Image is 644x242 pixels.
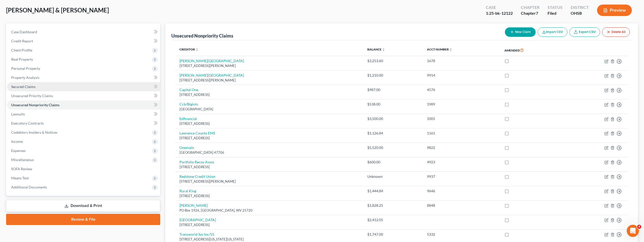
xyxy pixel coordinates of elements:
[11,66,40,71] span: Personal Property
[179,203,208,208] a: [PERSON_NAME]
[7,110,160,119] a: Lawsuits
[179,92,359,97] div: [STREET_ADDRESS]
[367,160,419,165] div: $600.00
[569,27,600,37] a: Export CSV
[11,84,36,89] span: Secured Claims
[427,102,496,107] div: 1989
[367,131,419,136] div: $1,126.84
[521,10,539,16] div: Chapter
[548,10,563,16] div: Filed
[179,88,198,92] a: Capital One
[11,94,53,98] span: Unsecured Priority Claims
[179,232,214,236] a: Transworld Sys Inc/55
[427,188,496,194] div: 9646
[7,37,160,46] a: Credit Report
[571,10,589,16] div: OHSB
[7,82,160,91] a: Secured Claims
[7,27,160,37] a: Case Dashboard
[367,232,419,237] div: $1,747.00
[6,200,160,212] a: Download & Print
[179,194,359,198] div: [STREET_ADDRESS]
[427,116,496,121] div: 1005
[179,160,214,164] a: Portfolio Recov Assoc
[7,119,160,128] a: Executory Contracts
[536,11,538,15] span: 7
[179,47,199,51] a: Creditor unfold_more
[179,222,359,227] div: [STREET_ADDRESS]
[427,145,496,150] div: 9822
[427,174,496,179] div: 9937
[367,174,419,179] div: Unknown
[179,107,359,112] div: [GEOGRAPHIC_DATA]
[179,121,359,126] div: [STREET_ADDRESS]
[179,116,197,121] a: Edfinancial
[367,217,419,222] div: $2,412.05
[367,58,419,63] div: $3,253.60
[11,112,25,116] span: Lawsuits
[171,33,233,39] div: Unsecured Nonpriority Claims
[7,100,160,110] a: Unsecured Nonpriority Claims
[505,27,536,37] button: New Claim
[11,121,44,125] span: Executory Contracts
[427,47,452,51] a: Acct Number unfold_more
[11,148,26,153] span: Expenses
[195,48,199,51] i: unfold_more
[602,27,630,37] button: Delete All
[367,188,419,194] div: $1,444.84
[179,189,196,193] a: Rural King
[11,176,29,180] span: Means Test
[367,102,419,107] div: $538.00
[427,58,496,63] div: 1678
[367,47,385,51] a: Balance unfold_more
[521,5,539,10] div: Chapter
[11,158,34,162] span: Miscellaneous
[367,203,419,208] div: $1,828.25
[500,44,564,56] th: Amended
[7,164,160,174] a: SOFA Review
[427,232,496,237] div: 5332
[11,57,33,61] span: Real Property
[179,174,216,179] a: Redstone Credit Union
[637,225,641,229] span: 4
[179,208,359,213] div: PO Box 1926, [GEOGRAPHIC_DATA], WV 25720
[179,78,359,83] div: [STREET_ADDRESS][PERSON_NAME]
[427,203,496,208] div: 8848
[597,5,632,16] button: Preview
[571,5,589,10] div: District
[179,59,244,63] a: [PERSON_NAME][GEOGRAPHIC_DATA]
[427,73,496,78] div: 9914
[367,73,419,78] div: $1,210.00
[367,116,419,121] div: $3,500.00
[179,237,359,242] div: [STREET_ADDRESS][US_STATE][US_STATE]
[548,5,563,10] div: Status
[367,87,419,92] div: $987.00
[179,150,359,155] div: [GEOGRAPHIC_DATA] 47706
[538,27,567,37] button: Import CSV
[11,139,23,144] span: Income
[179,63,359,68] div: [STREET_ADDRESS][PERSON_NAME]
[486,5,513,10] div: Case
[11,30,37,34] span: Case Dashboard
[382,48,385,51] i: unfold_more
[367,145,419,150] div: $5,520.00
[427,131,496,136] div: 1161
[7,73,160,82] a: Property Analysis
[7,91,160,100] a: Unsecured Priority Claims
[11,103,59,107] span: Unsecured Nonpriority Claims
[179,179,359,184] div: [STREET_ADDRESS][PERSON_NAME]
[6,214,160,225] a: Review & File
[486,10,513,16] div: 1:25-bk-12122
[11,130,57,134] span: Codebtors Insiders & Notices
[179,165,359,169] div: [STREET_ADDRESS]
[427,160,496,165] div: 4923
[179,145,194,150] a: Onemain
[11,48,32,52] span: Client Profile
[11,75,39,80] span: Property Analysis
[179,131,215,135] a: Lawrence County EMS
[179,136,359,141] div: [STREET_ADDRESS]
[11,185,47,189] span: Additional Documents
[179,73,244,77] a: [PERSON_NAME][GEOGRAPHIC_DATA]
[11,167,32,171] span: SOFA Review
[427,87,496,92] div: 4576
[6,6,109,14] span: [PERSON_NAME] & [PERSON_NAME]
